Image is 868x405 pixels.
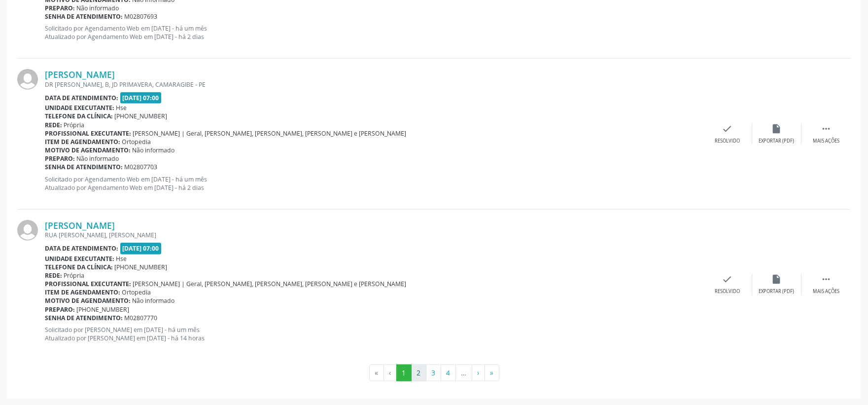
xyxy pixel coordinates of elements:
[45,129,131,138] b: Profissional executante:
[441,365,456,381] button: Go to page 4
[77,154,119,163] span: Não informado
[45,80,703,89] div: DR [PERSON_NAME], B, JD PRIMAVERA, CAMARAGIBE - PE
[133,129,407,138] span: [PERSON_NAME] | Geral, [PERSON_NAME], [PERSON_NAME], [PERSON_NAME] e [PERSON_NAME]
[45,296,131,305] b: Motivo de agendamento:
[17,220,38,241] img: img
[45,220,115,231] a: [PERSON_NAME]
[45,146,131,154] b: Motivo de agendamento:
[426,365,441,381] button: Go to page 3
[45,12,123,21] b: Senha de atendimento:
[45,263,113,271] b: Telefone da clínica:
[45,154,75,163] b: Preparo:
[715,138,740,145] div: Resolvido
[122,138,151,146] span: Ortopedia
[125,12,158,21] span: M02807693
[45,121,62,129] b: Rede:
[821,123,832,134] i: 
[45,280,131,288] b: Profissional executante:
[45,305,75,314] b: Preparo:
[133,280,407,288] span: [PERSON_NAME] | Geral, [PERSON_NAME], [PERSON_NAME], [PERSON_NAME] e [PERSON_NAME]
[133,146,175,154] span: Não informado
[715,288,740,295] div: Resolvido
[472,365,485,381] button: Go to next page
[64,271,85,280] span: Própria
[45,112,113,120] b: Telefone da clínica:
[45,314,123,322] b: Senha de atendimento:
[45,255,114,263] b: Unidade executante:
[771,274,782,285] i: insert_drive_file
[722,274,733,285] i: check
[64,121,85,129] span: Própria
[45,104,114,112] b: Unidade executante:
[122,288,151,296] span: Ortopedia
[45,163,123,171] b: Senha de atendimento:
[45,69,115,80] a: [PERSON_NAME]
[115,112,168,120] span: [PHONE_NUMBER]
[45,326,703,342] p: Solicitado por [PERSON_NAME] em [DATE] - há um mês Atualizado por [PERSON_NAME] em [DATE] - há 14...
[45,24,703,41] p: Solicitado por Agendamento Web em [DATE] - há um mês Atualizado por Agendamento Web em [DATE] - h...
[115,263,168,271] span: [PHONE_NUMBER]
[17,365,851,381] ul: Pagination
[125,314,158,322] span: M02807770
[45,288,120,296] b: Item de agendamento:
[485,365,499,381] button: Go to last page
[45,175,703,192] p: Solicitado por Agendamento Web em [DATE] - há um mês Atualizado por Agendamento Web em [DATE] - h...
[411,365,426,381] button: Go to page 2
[759,288,795,295] div: Exportar (PDF)
[125,163,158,171] span: M02807703
[133,296,175,305] span: Não informado
[45,231,703,239] div: RUA [PERSON_NAME], [PERSON_NAME]
[45,244,118,253] b: Data de atendimento:
[116,255,127,263] span: Hse
[759,138,795,145] div: Exportar (PDF)
[17,69,38,90] img: img
[821,274,832,285] i: 
[45,94,118,102] b: Data de atendimento:
[45,138,120,146] b: Item de agendamento:
[45,271,62,280] b: Rede:
[813,288,839,295] div: Mais ações
[120,243,162,254] span: [DATE] 07:00
[771,123,782,134] i: insert_drive_file
[77,4,119,12] span: Não informado
[120,92,162,104] span: [DATE] 07:00
[45,4,75,12] b: Preparo:
[396,365,412,381] button: Go to page 1
[722,123,733,134] i: check
[116,104,127,112] span: Hse
[77,305,130,314] span: [PHONE_NUMBER]
[813,138,839,145] div: Mais ações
